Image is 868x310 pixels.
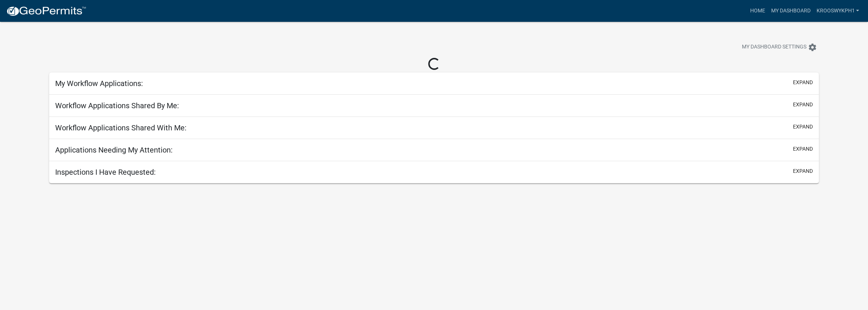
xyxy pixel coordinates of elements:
i: settings [808,43,817,52]
a: Krooswykph1 [813,4,862,18]
button: expand [793,167,813,175]
a: My Dashboard [768,4,813,18]
button: expand [793,123,813,131]
h5: Workflow Applications Shared By Me: [55,101,179,110]
button: expand [793,79,813,86]
h5: Inspections I Have Requested: [55,168,156,177]
h5: Applications Needing My Attention: [55,145,173,154]
h5: My Workflow Applications: [55,79,143,88]
button: expand [793,145,813,153]
a: Home [747,4,768,18]
h5: Workflow Applications Shared With Me: [55,123,187,132]
span: My Dashboard Settings [742,43,806,52]
button: expand [793,101,813,109]
button: My Dashboard Settingssettings [736,40,823,54]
